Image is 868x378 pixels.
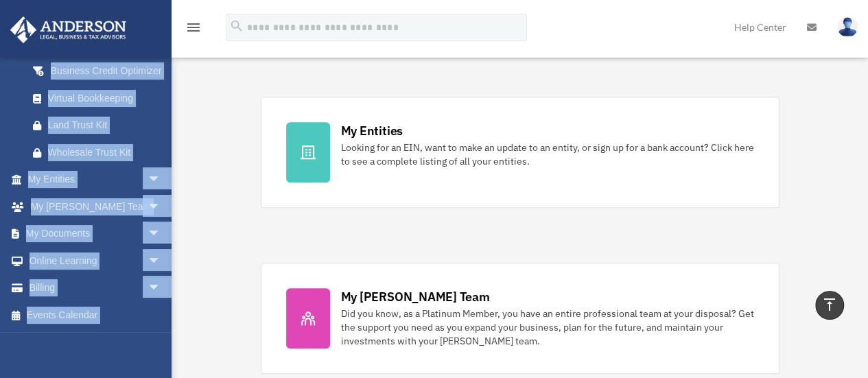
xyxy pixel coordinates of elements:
a: My Entities Looking for an EIN, want to make an update to an entity, or sign up for a bank accoun... [261,97,779,208]
div: My Entities [341,122,403,139]
a: My [PERSON_NAME] Team Did you know, as a Platinum Member, you have an entire professional team at... [261,263,779,374]
div: My [PERSON_NAME] Team [341,288,490,305]
i: search [229,19,244,34]
a: menu [185,24,202,36]
span: arrow_drop_down [148,220,175,248]
i: vertical_align_top [821,296,838,313]
a: My Entitiesarrow_drop_down [10,166,182,193]
div: Land Trust Kit [48,117,165,134]
a: Virtual Bookkeeping [19,84,182,112]
div: Looking for an EIN, want to make an update to an entity, or sign up for a bank account? Click her... [341,141,754,168]
div: Virtual Bookkeeping [48,90,165,107]
a: Online Learningarrow_drop_down [10,247,182,274]
img: User Pic [837,17,858,37]
a: vertical_align_top [815,291,844,320]
img: Anderson Advisors Platinum Portal [6,16,130,43]
span: arrow_drop_down [148,247,175,275]
a: Billingarrow_drop_down [10,274,182,302]
a: Events Calendar [10,301,182,329]
div: Wholesale Trust Kit [48,144,165,161]
span: arrow_drop_down [148,274,175,303]
a: My [PERSON_NAME] Teamarrow_drop_down [10,193,182,220]
a: Wholesale Trust Kit [19,139,182,166]
div: Business Credit Optimizer [48,62,165,80]
a: Land Trust Kit [19,112,182,139]
i: menu [185,19,202,36]
a: Business Credit Optimizer [19,58,182,85]
span: arrow_drop_down [148,166,175,194]
span: arrow_drop_down [148,193,175,221]
div: Did you know, as a Platinum Member, you have an entire professional team at your disposal? Get th... [341,307,754,348]
a: My Documentsarrow_drop_down [10,220,182,248]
